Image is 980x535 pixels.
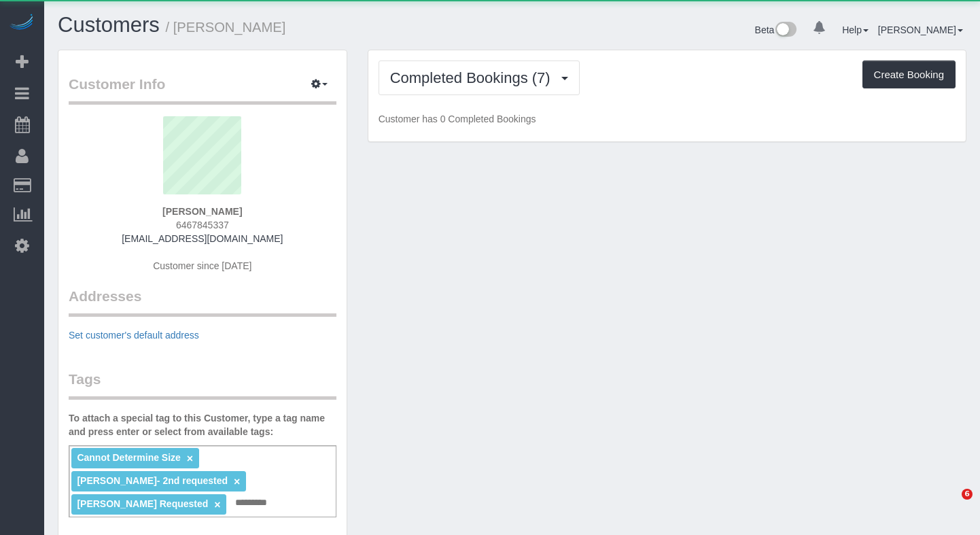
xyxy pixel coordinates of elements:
span: [PERSON_NAME] Requested [77,498,208,509]
a: × [214,499,220,511]
small: / [PERSON_NAME] [166,20,286,35]
a: Set customer's default address [69,330,199,341]
a: Customers [58,13,160,37]
span: [PERSON_NAME]- 2nd requested [77,475,228,486]
img: New interface [774,22,797,39]
img: Automaid Logo [8,14,35,33]
a: Beta [755,24,797,35]
span: 6 [962,489,973,500]
span: 6467845337 [176,220,229,230]
a: [EMAIL_ADDRESS][DOMAIN_NAME] [122,233,283,244]
span: Cannot Determine Size [77,452,180,463]
p: Customer has 0 Completed Bookings [379,112,956,126]
a: [PERSON_NAME] [878,24,963,35]
legend: Tags [69,369,336,400]
button: Create Booking [862,61,956,89]
button: Completed Bookings (7) [379,61,580,95]
strong: [PERSON_NAME] [162,206,242,217]
a: × [234,476,240,487]
span: Completed Bookings (7) [390,69,557,86]
a: × [187,453,193,464]
span: Customer since [DATE] [153,260,251,271]
iframe: Intercom live chat [934,489,966,521]
a: Help [842,24,869,35]
legend: Customer Info [69,74,336,105]
label: To attach a special tag to this Customer, type a tag name and press enter or select from availabl... [69,411,336,438]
